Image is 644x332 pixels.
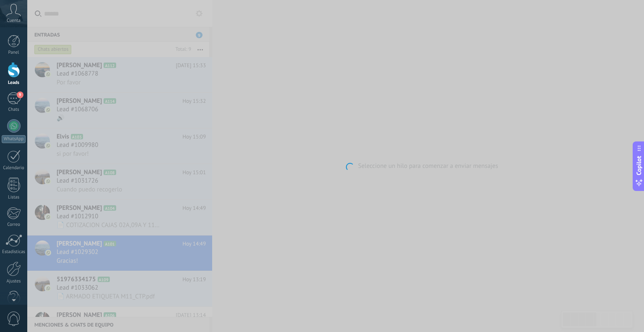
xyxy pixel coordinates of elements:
[2,249,26,255] div: Estadísticas
[2,165,26,171] div: Calendario
[2,50,26,55] div: Panel
[17,91,23,98] span: 9
[2,80,26,86] div: Leads
[2,135,26,143] div: WhatsApp
[635,156,643,175] span: Copilot
[2,222,26,227] div: Correo
[2,107,26,112] div: Chats
[2,195,26,200] div: Listas
[2,279,26,284] div: Ajustes
[7,18,21,24] span: Cuenta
